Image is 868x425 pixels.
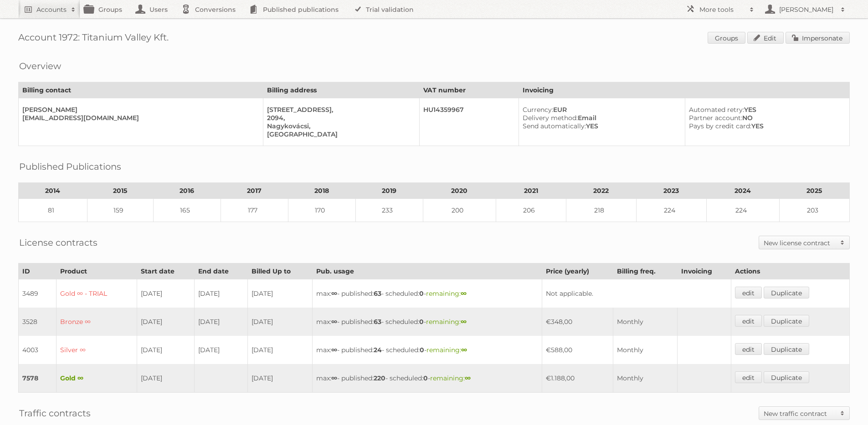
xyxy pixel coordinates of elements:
td: [DATE] [247,364,313,393]
span: remaining: [426,289,467,298]
th: 2014 [19,183,87,199]
div: YES [689,122,842,130]
div: EUR [523,106,678,114]
span: remaining: [426,318,467,326]
strong: 0 [423,374,428,382]
div: 2094, [267,114,412,122]
td: [DATE] [137,364,195,393]
td: 203 [779,199,849,222]
strong: 0 [420,346,424,354]
td: [DATE] [137,336,195,364]
th: 2022 [566,183,636,199]
td: max: - published: - scheduled: - [313,336,542,364]
strong: ∞ [461,318,467,326]
td: Monthly [613,336,677,364]
th: 2019 [355,183,423,199]
td: [DATE] [195,336,247,364]
a: Duplicate [764,371,809,383]
a: edit [735,315,762,327]
a: Edit [747,32,784,44]
th: End date [195,263,247,279]
div: [EMAIL_ADDRESS][DOMAIN_NAME] [22,114,256,122]
strong: 0 [419,289,424,298]
span: remaining: [426,346,467,354]
strong: 220 [374,374,385,382]
th: 2017 [221,183,288,199]
td: [DATE] [247,336,313,364]
td: 81 [19,199,87,222]
td: €588,00 [542,336,613,364]
td: Silver ∞ [56,336,137,364]
h2: Overview [19,59,61,73]
td: max: - published: - scheduled: - [313,279,542,308]
div: [STREET_ADDRESS], [267,106,412,114]
a: Duplicate [764,287,809,299]
h2: License contracts [19,236,98,249]
a: Duplicate [764,343,809,355]
strong: ∞ [461,289,467,298]
td: Monthly [613,364,677,393]
th: Price (yearly) [542,263,613,279]
span: Pays by credit card: [689,122,751,130]
div: Email [523,114,678,122]
td: 218 [566,199,636,222]
td: Gold ∞ [56,364,137,393]
strong: 0 [419,318,424,326]
th: Pub. usage [313,263,542,279]
td: Bronze ∞ [56,308,137,336]
span: Toggle [836,236,849,249]
a: Groups [708,32,745,44]
strong: ∞ [331,289,337,298]
th: 2021 [496,183,566,199]
div: YES [689,106,842,114]
span: Toggle [836,407,849,420]
div: NO [689,114,842,122]
span: Currency: [523,106,553,114]
a: edit [735,343,762,355]
strong: 24 [374,346,382,354]
td: 159 [87,199,153,222]
span: Delivery method: [523,114,578,122]
th: Actions [731,263,849,279]
strong: 63 [374,318,381,326]
td: 7578 [19,364,56,393]
th: Start date [137,263,195,279]
th: Invoicing [519,82,850,98]
td: 224 [636,199,706,222]
strong: ∞ [331,346,337,354]
div: [PERSON_NAME] [22,106,256,114]
td: [DATE] [195,308,247,336]
h2: New traffic contract [764,409,836,418]
th: 2023 [636,183,706,199]
td: 3528 [19,308,56,336]
th: Billing address [263,82,420,98]
span: Send automatically: [523,122,586,130]
h2: Traffic contracts [19,406,91,420]
th: 2018 [288,183,355,199]
a: Duplicate [764,315,809,327]
h2: New license contract [764,238,836,248]
td: [DATE] [195,279,247,308]
a: edit [735,371,762,383]
td: [DATE] [247,279,313,308]
td: Monthly [613,308,677,336]
th: Billing freq. [613,263,677,279]
h1: Account 1972: Titanium Valley Kft. [18,32,850,46]
a: New license contract [759,236,849,249]
strong: ∞ [331,318,337,326]
div: Nagykovácsi, [267,122,412,130]
td: Not applicable. [542,279,731,308]
td: max: - published: - scheduled: - [313,308,542,336]
td: 177 [221,199,288,222]
td: 3489 [19,279,56,308]
td: max: - published: - scheduled: - [313,364,542,393]
th: Invoicing [677,263,731,279]
span: remaining: [430,374,471,382]
td: 170 [288,199,355,222]
td: [DATE] [137,308,195,336]
td: €348,00 [542,308,613,336]
a: Impersonate [786,32,850,44]
th: 2015 [87,183,153,199]
th: 2025 [779,183,849,199]
td: 233 [355,199,423,222]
